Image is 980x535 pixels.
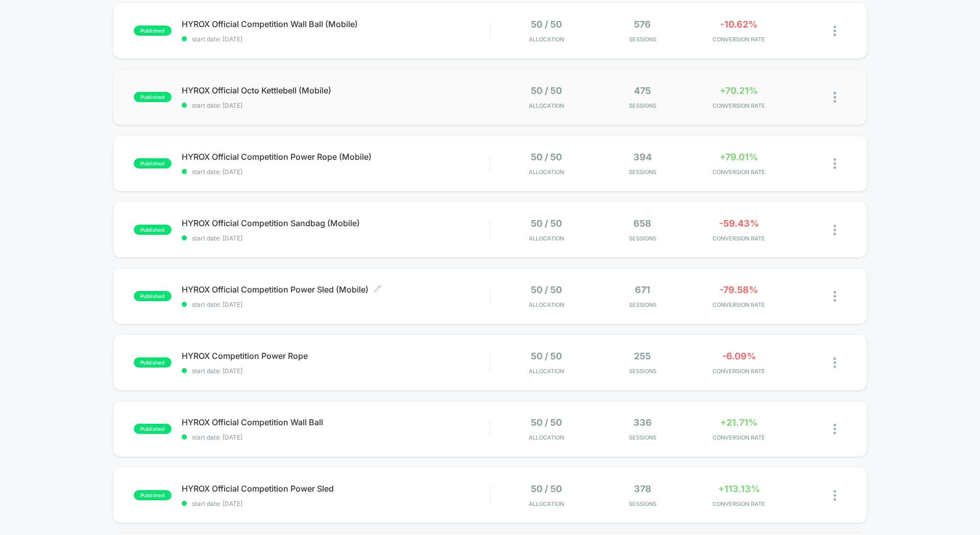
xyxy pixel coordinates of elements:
span: -79.58% [720,284,758,295]
span: 378 [634,483,651,494]
span: start date: [DATE] [182,433,489,441]
span: Allocation [529,102,564,109]
span: start date: [DATE] [182,234,489,242]
img: close [834,225,836,235]
span: Sessions [597,102,689,109]
span: HYROX Official Octo Kettlebell (Mobile) [182,85,489,95]
span: published [134,26,171,36]
span: +70.21% [720,85,758,96]
span: Sessions [597,36,689,43]
span: 671 [635,284,650,295]
span: HYROX Official Competition Power Sled [182,483,489,494]
span: Sessions [597,168,689,176]
span: published [134,225,171,235]
span: HYROX Competition Power Rope [182,351,489,361]
span: 50 / 50 [531,85,562,96]
span: start date: [DATE] [182,35,489,43]
span: HYROX Official Competition Wall Ball (Mobile) [182,19,489,29]
span: 576 [634,19,651,30]
span: HYROX Official Competition Wall Ball [182,417,489,427]
img: close [834,490,836,501]
span: CONVERSION RATE [693,434,785,441]
span: Sessions [597,235,689,242]
span: 255 [634,351,651,361]
span: published [134,92,171,102]
span: 50 / 50 [531,417,562,428]
span: Sessions [597,434,689,441]
span: start date: [DATE] [182,168,489,176]
span: 50 / 50 [531,19,562,30]
span: CONVERSION RATE [693,235,785,242]
span: +113.13% [718,483,760,494]
span: +79.01% [720,152,758,162]
span: start date: [DATE] [182,102,489,109]
span: Sessions [597,368,689,375]
span: Sessions [597,500,689,507]
span: +21.71% [720,417,757,428]
span: Allocation [529,434,564,441]
span: start date: [DATE] [182,301,489,308]
span: 394 [633,152,652,162]
span: CONVERSION RATE [693,102,785,109]
span: published [134,291,171,301]
span: CONVERSION RATE [693,368,785,375]
span: 50 / 50 [531,152,562,162]
span: -10.62% [720,19,757,30]
img: close [834,92,836,103]
span: 50 / 50 [531,218,562,229]
span: start date: [DATE] [182,500,489,507]
span: published [134,490,171,500]
span: Allocation [529,500,564,507]
span: 475 [634,85,651,96]
span: Allocation [529,235,564,242]
img: close [834,26,836,36]
span: 50 / 50 [531,351,562,361]
span: Allocation [529,36,564,43]
span: 336 [633,417,652,428]
img: close [834,357,836,368]
span: CONVERSION RATE [693,36,785,43]
img: close [834,291,836,302]
span: CONVERSION RATE [693,301,785,308]
span: published [134,424,171,434]
img: close [834,158,836,169]
span: -6.09% [722,351,756,361]
span: 50 / 50 [531,284,562,295]
span: HYROX Official Competition Sandbag (Mobile) [182,218,489,228]
span: start date: [DATE] [182,367,489,375]
span: CONVERSION RATE [693,168,785,176]
img: close [834,424,836,434]
span: 658 [633,218,651,229]
span: published [134,357,171,368]
span: Sessions [597,301,689,308]
span: Allocation [529,168,564,176]
span: HYROX Official Competition Power Rope (Mobile) [182,152,489,162]
span: Allocation [529,368,564,375]
span: 50 / 50 [531,483,562,494]
span: HYROX Official Competition Power Sled (Mobile) [182,284,489,295]
span: published [134,158,171,168]
span: Allocation [529,301,564,308]
span: -59.43% [719,218,759,229]
span: CONVERSION RATE [693,500,785,507]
